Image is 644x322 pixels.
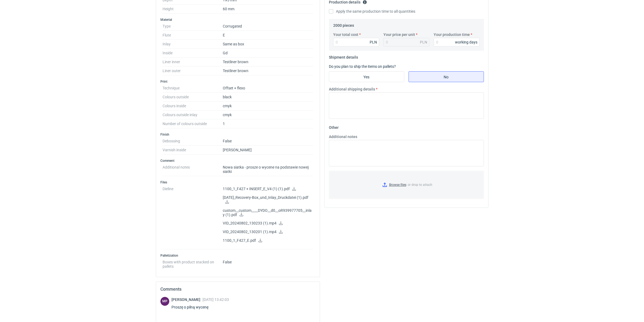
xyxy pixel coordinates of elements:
[163,119,223,128] dt: Number of colours outside
[163,185,223,249] dt: Dieline
[223,146,313,155] dd: [PERSON_NAME]
[223,58,313,66] dd: Testliner brown
[223,5,313,14] dd: 60 mm
[223,40,313,49] dd: Same as box
[163,58,223,66] dt: Liner inner
[223,137,313,146] dd: False
[420,39,427,45] div: PLN
[223,221,313,226] p: VID_20240802_130233 (1).mp4
[223,187,313,192] p: 1100_1_F427 + INSERT_E_V4 (1) (1).pdf
[383,32,415,37] label: Your price per unit
[223,22,313,31] dd: Corrugated
[160,18,315,22] h3: Material
[370,39,377,45] div: PLN
[163,102,223,110] dt: Colours inside
[329,171,484,199] label: or drop to attach
[434,32,470,37] label: Your production time
[163,66,223,75] dt: Liner outer
[329,123,339,130] legend: Other
[160,132,315,137] h3: Finish
[223,230,313,234] p: VID_20240802_130201 (1).mp4
[329,9,415,14] label: Apply the same production time to all quantities
[171,304,229,310] div: Proszę o pilną wycenę
[223,163,313,176] dd: Nowa siatka - prosze o wycene na podstawie nowej siatki
[223,238,313,243] p: 1100_1_F427_E.pdf
[160,253,315,258] h3: Palletization
[333,21,354,28] legend: 2000 pieces
[223,208,313,217] p: custom__custom____DYDO__d0__oR939977705__inlay (1).pdf
[329,64,396,69] label: Do you plan to ship the items on pallets?
[223,84,313,93] dd: Offset + flexo
[163,22,223,31] dt: Type
[223,110,313,119] dd: cmyk
[223,119,313,128] dd: 1
[163,31,223,40] dt: Flute
[329,86,375,92] label: Additional shipping details
[163,163,223,176] dt: Additional notes
[163,258,223,269] dt: Boxes with product stacked on pallets
[163,84,223,93] dt: Technique
[163,110,223,119] dt: Colours outside inlay
[333,32,358,37] label: Your total cost
[223,102,313,110] dd: cmyk
[434,38,480,46] input: 0
[223,31,313,40] dd: E
[333,38,379,46] input: 0
[160,297,169,306] div: Michał Palasek
[329,134,357,139] label: Additional notes
[163,137,223,146] dt: Debossing
[171,297,203,302] span: [PERSON_NAME]
[160,159,315,163] h3: Comment
[160,180,315,185] h3: Files
[163,5,223,14] dt: Height
[455,39,477,45] div: working days
[163,40,223,49] dt: Inlay
[329,53,358,59] legend: Shipment details
[223,49,313,58] dd: Gd
[409,71,484,82] label: No
[203,297,229,302] span: [DATE] 13:42:03
[223,93,313,102] dd: black
[160,297,169,306] figcaption: MP
[163,93,223,102] dt: Colours outside
[160,286,315,293] h2: Comments
[223,258,313,269] dd: False
[223,66,313,75] dd: Testliner brown
[163,49,223,58] dt: Inside
[163,146,223,155] dt: Varnish inside
[223,195,313,204] p: [DATE]_Recovery-Box_und_Inlay_Druckdatei (1).pdf
[160,79,315,84] h3: Print
[329,71,404,82] label: Yes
